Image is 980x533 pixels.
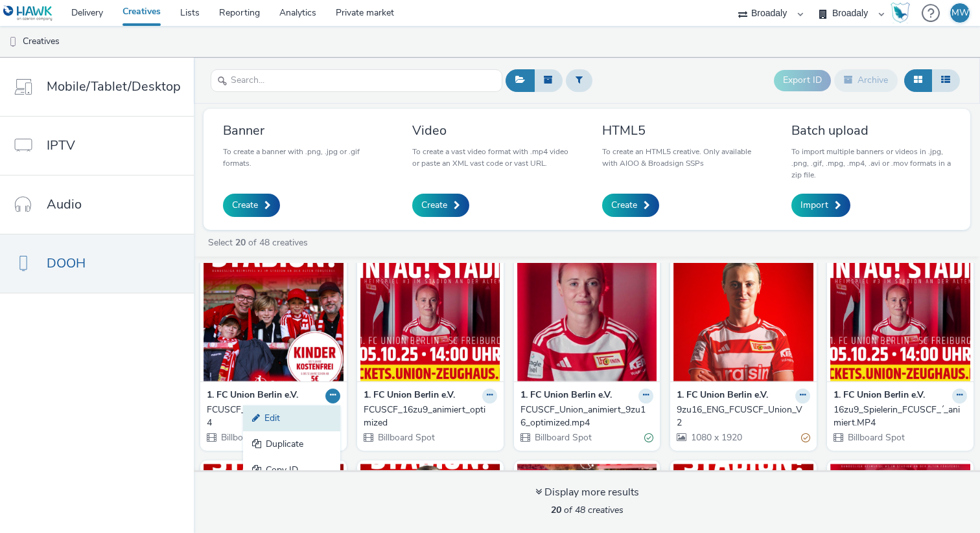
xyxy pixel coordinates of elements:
div: FCUSCF_16zu9_animiert_optimized [364,403,492,430]
a: Create [412,194,469,217]
span: Create [611,199,637,212]
a: FCUSCF_Familie_9zu16_DE.mp4 [207,403,340,430]
span: Billboard Spot [220,431,278,444]
img: FCUSCF_Familie_9zu16_DE.mp4 visual [204,255,344,381]
h3: HTML5 [602,122,762,139]
a: Create [223,194,280,217]
h3: Banner [223,122,382,139]
p: To create an HTML5 creative. Only available with AIOO & Broadsign SSPs [602,146,762,169]
a: Create [602,194,659,217]
a: FCUSCF_16zu9_animiert_optimized [364,403,497,430]
div: Valid [644,431,653,444]
div: Partially valid [801,431,810,444]
a: FCUSCF_Union_animiert_9zu16_optimized.mp4 [520,403,654,430]
h3: Video [412,122,572,139]
span: IPTV [47,136,75,155]
span: Mobile/Tablet/Desktop [47,77,181,96]
div: FCUSCF_Familie_9zu16_DE.mp4 [207,403,335,430]
p: To create a vast video format with .mp4 video or paste an XML vast code or vast URL. [412,146,572,169]
a: Copy ID [243,457,340,483]
img: undefined Logo [3,5,53,21]
div: 16zu9_Spielerin_FCUSCF_´_animiert.MP4 [834,403,962,430]
p: To import multiple banners or videos in .jpg, .png, .gif, .mpg, .mp4, .avi or .mov formats in a z... [791,146,951,181]
strong: 1. FC Union Berlin e.V. [207,389,298,403]
button: Export ID [774,70,831,91]
span: of 48 creatives [551,504,624,516]
a: 16zu9_Spielerin_FCUSCF_´_animiert.MP4 [834,403,967,430]
span: Create [421,199,447,212]
span: Billboard Spot [533,431,592,444]
strong: 1. FC Union Berlin e.V. [677,389,768,403]
span: Audio [47,195,82,214]
span: Import [800,199,828,212]
input: Search... [211,69,502,92]
span: 1080 x 1920 [690,431,742,444]
strong: 1. FC Union Berlin e.V. [834,389,925,403]
h3: Batch upload [791,122,951,139]
img: Hawk Academy [891,3,910,23]
strong: 20 [235,236,246,249]
span: Billboard Spot [846,431,905,444]
div: 9zu16_ENG_FCUSCF_Union_V2 [677,403,805,430]
div: Display more results [535,485,639,500]
div: MW [951,3,969,23]
img: dooh [6,36,19,49]
a: Duplicate [243,431,340,457]
span: Create [232,199,258,212]
img: FCUSCF_Union_animiert_9zu16_optimized.mp4 visual [517,255,657,381]
strong: 20 [551,504,561,516]
span: Billboard Spot [377,431,435,444]
img: 9zu16_ENG_FCUSCF_Union_V2 visual [673,255,813,381]
img: FCUSCF_16zu9_animiert_optimized visual [360,255,500,381]
a: Edit [243,405,340,431]
span: DOOH [47,254,86,273]
button: Grid [904,69,932,91]
button: Table [931,69,960,91]
strong: 1. FC Union Berlin e.V. [520,389,612,403]
strong: 1. FC Union Berlin e.V. [364,389,455,403]
a: 9zu16_ENG_FCUSCF_Union_V2 [677,403,810,430]
img: 16zu9_Spielerin_FCUSCF_´_animiert.MP4 visual [830,255,970,381]
div: FCUSCF_Union_animiert_9zu16_optimized.mp4 [520,403,649,430]
a: Import [791,194,850,217]
p: To create a banner with .png, .jpg or .gif formats. [223,146,382,169]
a: Hawk Academy [891,3,915,23]
a: Select of 48 creatives [207,236,313,249]
button: Archive [834,69,898,91]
